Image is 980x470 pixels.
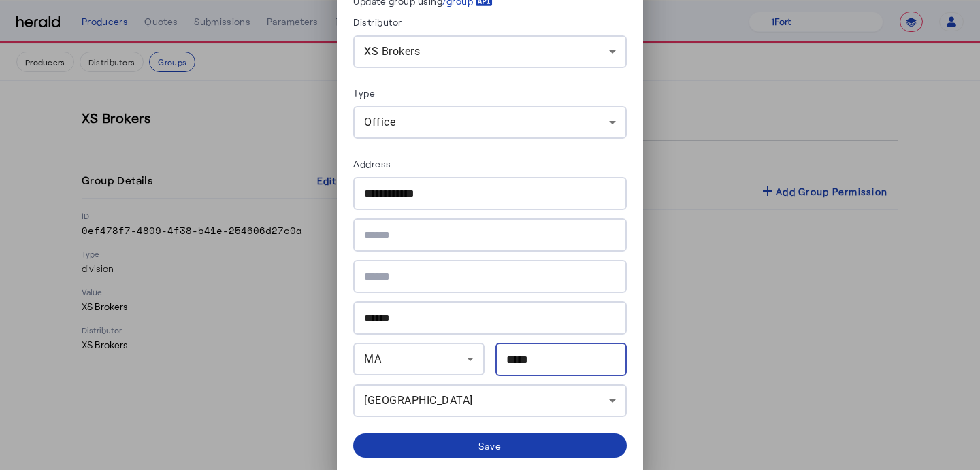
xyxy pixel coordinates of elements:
[364,116,395,129] span: Office
[364,394,473,407] span: [GEOGRAPHIC_DATA]
[353,158,391,169] label: Address
[353,16,402,28] label: Distributor
[478,439,502,453] div: Save
[353,433,627,458] button: Save
[364,352,381,365] span: MA
[364,45,420,58] span: XS Brokers
[353,87,375,99] label: Type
